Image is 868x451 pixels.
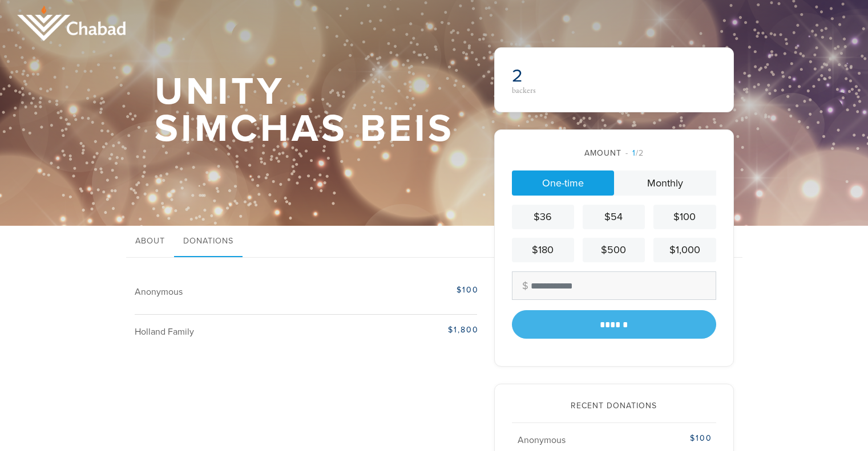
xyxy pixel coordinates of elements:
[587,209,640,225] div: $54
[512,205,574,229] a: $36
[155,74,457,147] h1: Unity Simchas Beis
[512,147,716,159] div: Amount
[512,170,614,196] a: One-time
[653,205,716,229] a: $100
[126,226,174,258] a: About
[632,148,636,158] span: 1
[518,434,566,446] span: Anonymous
[359,284,479,296] div: $100
[625,148,644,158] span: /2
[644,432,712,444] div: $100
[583,238,645,262] a: $500
[516,242,570,258] div: $180
[658,242,711,258] div: $1,000
[587,242,640,258] div: $500
[614,170,716,196] a: Monthly
[512,65,523,87] span: 2
[135,326,194,338] span: Holland Family
[17,6,126,41] img: logo_half.png
[653,238,716,262] a: $1,000
[583,205,645,229] a: $54
[174,226,243,258] a: Donations
[658,209,711,225] div: $100
[359,324,479,336] div: $1,800
[512,238,574,262] a: $180
[516,209,570,225] div: $36
[135,286,183,298] span: Anonymous
[512,87,611,95] div: backers
[512,401,716,411] h2: Recent Donations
